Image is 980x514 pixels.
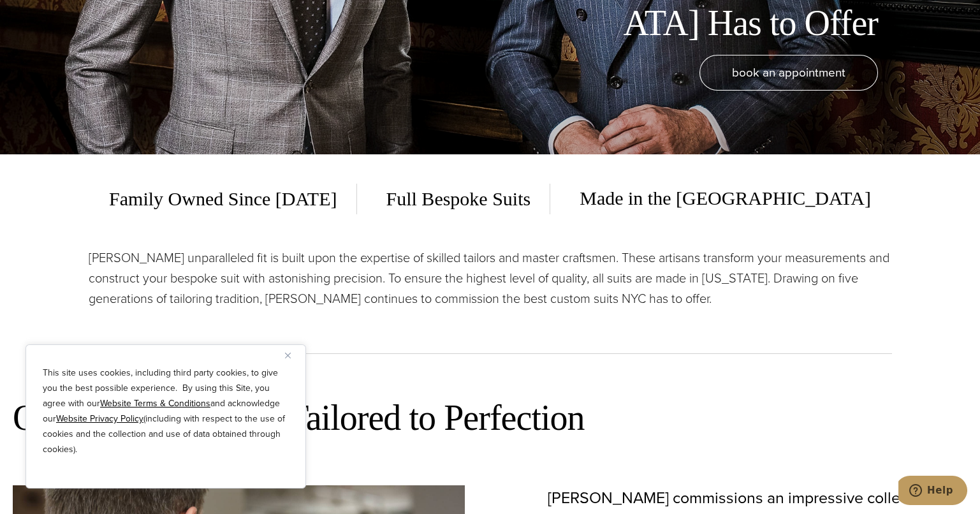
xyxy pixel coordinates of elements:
button: Close [285,348,300,363]
span: Family Owned Since [DATE] [109,184,356,214]
span: Made in the [GEOGRAPHIC_DATA] [560,183,871,214]
span: book an appointment [732,63,845,82]
span: Full Bespoke Suits [367,184,551,214]
a: Website Terms & Conditions [100,397,210,410]
img: Close [285,353,291,358]
a: Website Privacy Policy [56,412,143,425]
p: [PERSON_NAME] unparalleled fit is built upon the expertise of skilled tailors and master craftsme... [89,247,892,309]
p: This site uses cookies, including third party cookies, to give you the best possible experience. ... [43,365,289,457]
a: book an appointment [699,55,878,91]
h2: Our Bespoke Suits: Tailored to Perfection [13,395,967,441]
iframe: Opens a widget where you can chat to one of our agents [898,476,967,508]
